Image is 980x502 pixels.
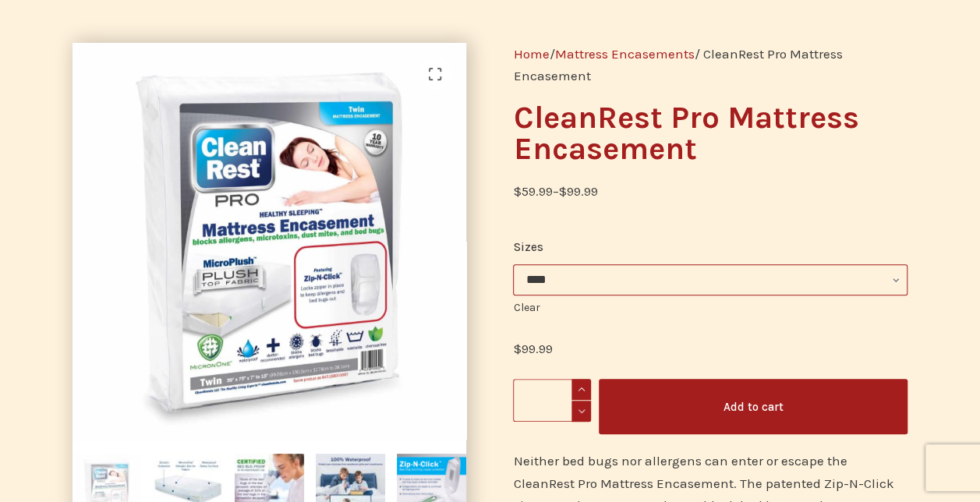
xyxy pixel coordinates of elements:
[513,341,521,356] span: $
[558,183,597,199] bdi: 99.99
[513,379,591,422] input: Product quantity
[558,183,566,199] span: $
[513,183,521,199] span: $
[513,102,907,164] h1: CleanRest Pro Mattress Encasement
[513,301,540,314] a: Clear options
[513,238,907,257] label: Sizes
[12,6,59,53] button: Open LiveChat chat widget
[513,341,552,356] bdi: 99.99
[513,183,552,199] bdi: 59.99
[599,379,907,434] button: Add to cart
[554,46,694,62] a: Mattress Encasements
[513,180,907,202] p: –
[419,58,451,90] a: View full-screen image gallery
[513,43,907,87] nav: Breadcrumb
[513,46,549,62] a: Home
